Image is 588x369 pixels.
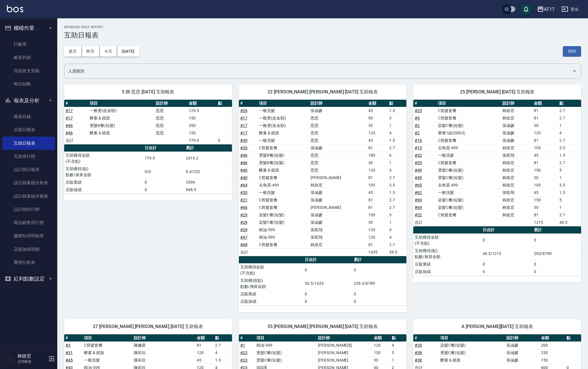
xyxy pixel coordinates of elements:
td: 思思 [154,114,187,122]
td: 4 [388,226,407,233]
td: C剪髮套餐 [436,137,501,144]
td: 81 [367,196,388,204]
a: 服務扣項明細表 [2,229,55,242]
td: 45 [367,137,388,144]
a: #17 [66,108,73,113]
td: 5 [558,166,581,174]
a: 打帳單 [2,38,55,51]
td: 4 [388,166,407,174]
td: 酵素 & 鏡面 [257,166,309,174]
td: 40.5/1215 [481,247,532,260]
td: 1.5 [558,189,581,196]
td: 350 [187,122,217,129]
td: 120 [367,129,388,137]
td: 3396 [184,178,232,186]
a: #23 [240,358,247,362]
td: 3.5 [388,181,407,189]
td: 2419.2 [184,152,232,165]
td: C剪髮套餐 [436,114,501,122]
td: 精油-599 [257,233,309,241]
td: 81 [367,204,388,211]
a: #25 [415,108,422,113]
th: 累計 [532,226,581,234]
th: # [64,100,88,107]
a: #53 [240,190,247,195]
td: 779.9 [143,152,184,165]
td: 染髮C餐(短髮) [436,122,501,129]
td: 張凱翔 [501,152,532,159]
td: 去角質-499 [436,181,501,189]
td: 酵素 & 鏡面 [88,129,154,137]
td: 林政宏 [501,159,532,166]
td: 店販業績 [413,260,481,268]
a: #40 [240,175,247,180]
td: C剪髮套餐 [436,107,501,114]
td: 81 [367,174,388,181]
td: 90 [367,114,388,122]
td: 81 [367,144,388,152]
th: # [413,100,436,107]
a: #1 [240,343,245,348]
td: 合計 [239,248,258,256]
a: 互助日報表 [2,137,55,150]
td: 3.5 [558,144,581,152]
td: 思思 [309,114,367,122]
td: 張涵媛 [309,189,367,196]
td: 林政宏 [501,196,532,204]
td: 0 [481,233,532,247]
td: 互助獲得金額 (不含點) [64,152,143,165]
h2: Decrease Daily Report [64,25,581,29]
button: 報表及分析 [2,93,55,108]
td: 林政宏 [501,107,532,114]
td: 店販抽成 [64,186,143,193]
td: 合計 [413,219,436,226]
a: 店販抽成明細 [2,243,55,256]
td: C剪髮套餐 [257,204,309,211]
td: 30 [532,174,558,181]
td: C剪髮套餐 [436,159,501,166]
td: 2.7 [558,211,581,219]
td: 思思 [154,107,187,114]
td: 1.5 [558,152,581,159]
td: 81 [532,114,558,122]
td: 5 [558,196,581,204]
td: 2.7 [388,174,407,181]
td: 105 [532,144,558,152]
a: #15 [415,146,422,150]
td: 張涵媛 [501,137,532,144]
a: #46 [240,168,247,172]
a: #65 [415,183,422,187]
td: 張涵媛 [309,219,367,226]
a: #30 [240,138,247,143]
a: #17 [66,116,73,120]
td: 0 [532,260,581,268]
td: 150 [367,211,388,219]
td: 120 [367,166,388,174]
th: 累計 [352,256,406,264]
td: 3.5 [558,181,581,189]
a: #62 [415,190,422,195]
button: 列印 [563,46,581,57]
a: #46 [240,153,247,158]
td: 0 [481,260,532,268]
td: 1 [388,122,407,129]
a: 商品銷售排行榜 [2,216,55,229]
td: 40.5 [558,219,581,226]
td: 54.5 [388,248,407,256]
th: 點 [388,100,407,107]
td: 張凱翔 [309,233,367,241]
td: 6 [388,152,407,159]
td: 1.5 [388,189,407,196]
a: #46 [240,160,247,165]
th: 點 [558,100,581,107]
td: 3 [388,114,407,122]
th: 設計師 [309,100,367,107]
td: 1635 [367,248,388,256]
td: 一般洗髮 [436,152,501,159]
td: 150 [532,166,558,174]
td: 2.7 [388,144,407,152]
a: #9 [415,116,420,120]
a: 報表目錄 [2,110,55,123]
td: C剪髮套餐 [257,241,309,248]
td: 2.7 [558,114,581,122]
